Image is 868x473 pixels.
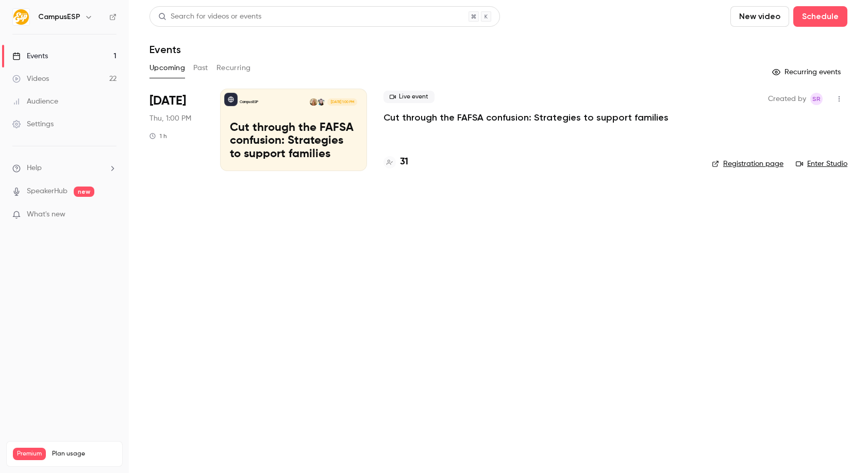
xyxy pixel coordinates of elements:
span: Thu, 1:00 PM [149,113,191,124]
div: Audience [12,96,58,107]
span: SR [812,93,821,105]
span: new [74,187,94,197]
button: Schedule [793,6,847,27]
iframe: Noticeable Trigger [104,210,116,219]
h1: Events [149,43,181,56]
a: Registration page [712,159,783,169]
p: Cut through the FAFSA confusion: Strategies to support families [230,122,357,161]
a: SpeakerHub [27,186,68,197]
img: Melanie Muenzer [310,98,317,106]
button: Recurring [216,60,251,76]
li: help-dropdown-opener [12,163,116,174]
a: 31 [383,155,408,169]
a: Cut through the FAFSA confusion: Strategies to support familiesCampusESPMelissa GreinerMelanie Mu... [220,89,367,171]
div: Oct 16 Thu, 1:00 PM (America/New York) [149,89,204,171]
span: Live event [383,91,435,103]
p: CampusESP [240,99,258,105]
h4: 31 [400,155,408,169]
span: Plan usage [52,450,116,458]
div: Videos [12,74,49,84]
span: Stephanie Robinson [810,93,823,105]
a: Enter Studio [796,159,847,169]
img: Melissa Greiner [318,98,325,106]
span: Help [27,163,42,174]
button: Recurring events [767,64,847,80]
span: [DATE] [149,93,186,109]
a: Cut through the FAFSA confusion: Strategies to support families [383,111,669,124]
h6: CampusESP [38,12,80,22]
div: Events [12,51,48,61]
span: Created by [768,93,806,105]
div: Settings [12,119,54,129]
button: Past [193,60,208,76]
div: Search for videos or events [158,11,261,22]
span: [DATE] 1:00 PM [327,98,357,106]
div: 1 h [149,132,167,140]
img: CampusESP [13,9,29,25]
span: What's new [27,209,65,220]
button: New video [730,6,789,27]
button: Upcoming [149,60,185,76]
span: Premium [13,448,46,460]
